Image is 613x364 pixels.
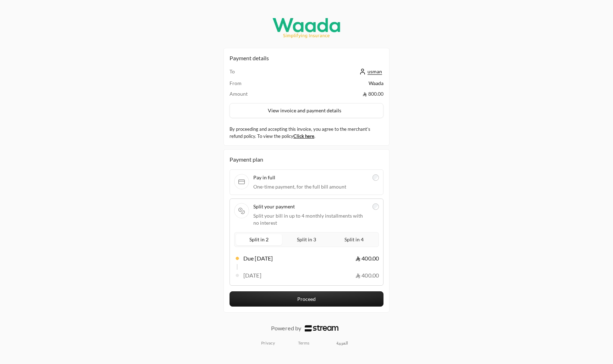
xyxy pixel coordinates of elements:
[230,126,383,140] label: By proceeding and accepting this invoice, you agree to the merchant’s refund policy. To view the ...
[305,325,338,331] img: Logo
[243,254,273,263] span: Due [DATE]
[372,203,379,210] input: Split your paymentSplit your bill in up to 4 monthly installments with no interest
[230,155,383,164] div: Payment plan
[266,14,346,42] img: Company Logo
[298,340,309,346] a: Terms
[253,183,368,190] span: One-time payment, for the full bill amount
[261,340,275,346] a: Privacy
[355,271,379,280] span: 400.00
[230,54,383,62] h2: Payment details
[271,324,301,332] p: Powered by
[248,235,270,244] span: Split in 2
[359,68,383,74] a: usman
[230,90,295,97] td: Amount
[293,133,314,139] a: Click here
[230,68,295,80] td: To
[230,291,383,307] button: Proceed
[253,203,368,210] span: Split your payment
[253,212,368,226] span: Split your bill in up to 4 monthly installments with no interest
[343,235,365,244] span: Split in 4
[355,254,379,263] span: 400.00
[295,80,383,90] td: Waada
[243,271,261,280] span: [DATE]
[296,235,317,244] span: Split in 3
[253,174,368,181] span: Pay in full
[230,80,295,90] td: From
[295,90,383,97] td: 800.00
[368,68,382,75] span: usman
[372,174,379,181] input: Pay in fullOne-time payment, for the full bill amount
[230,103,383,118] button: View invoice and payment details
[332,337,352,349] a: العربية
